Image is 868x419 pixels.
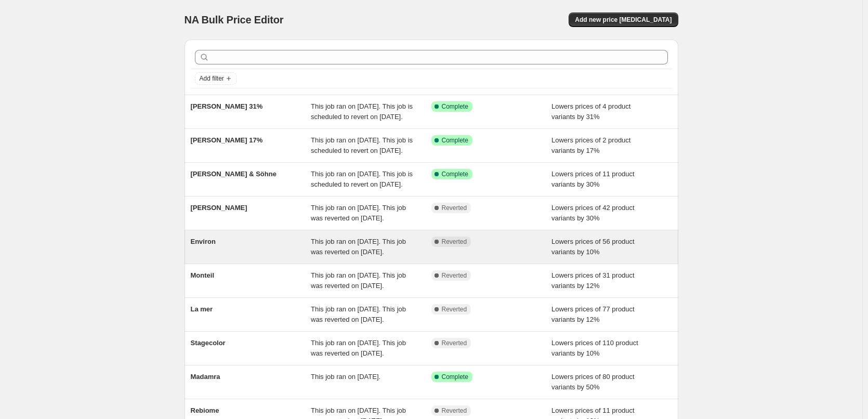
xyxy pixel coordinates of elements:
[311,170,413,188] span: This job ran on [DATE]. This job is scheduled to revert on [DATE].
[185,14,284,25] span: NA Bulk Price Editor
[551,305,635,323] span: Lowers prices of 77 product variants by 12%
[442,271,467,280] span: Reverted
[191,373,220,381] span: Madamra
[195,72,236,85] button: Add filter
[442,204,467,212] span: Reverted
[551,271,635,290] span: Lowers prices of 31 product variants by 12%
[442,407,467,415] span: Reverted
[551,204,635,222] span: Lowers prices of 42 product variants by 30%
[551,238,635,256] span: Lowers prices of 56 product variants by 10%
[442,102,468,111] span: Complete
[191,271,215,279] span: Monteil
[200,74,224,83] span: Add filter
[191,136,263,144] span: [PERSON_NAME] 17%
[442,238,467,246] span: Reverted
[191,102,263,110] span: [PERSON_NAME] 31%
[311,373,380,381] span: This job ran on [DATE].
[311,136,413,154] span: This job ran on [DATE]. This job is scheduled to revert on [DATE].
[442,339,467,347] span: Reverted
[551,102,630,121] span: Lowers prices of 4 product variants by 31%
[311,204,406,222] span: This job ran on [DATE]. This job was reverted on [DATE].
[191,305,213,313] span: La mer
[551,373,635,391] span: Lowers prices of 80 product variants by 50%
[442,373,468,381] span: Complete
[311,339,406,357] span: This job ran on [DATE]. This job was reverted on [DATE].
[551,136,630,154] span: Lowers prices of 2 product variants by 17%
[442,136,468,145] span: Complete
[569,12,678,27] button: Add new price [MEDICAL_DATA]
[191,339,226,347] span: Stagecolor
[551,339,638,357] span: Lowers prices of 110 product variants by 10%
[191,407,219,414] span: Rebiome
[575,16,672,24] span: Add new price [MEDICAL_DATA]
[311,238,406,256] span: This job ran on [DATE]. This job was reverted on [DATE].
[311,271,406,290] span: This job ran on [DATE]. This job was reverted on [DATE].
[311,305,406,323] span: This job ran on [DATE]. This job was reverted on [DATE].
[442,170,468,178] span: Complete
[191,238,216,245] span: Environ
[551,170,635,188] span: Lowers prices of 11 product variants by 30%
[191,204,247,212] span: [PERSON_NAME]
[311,102,413,121] span: This job ran on [DATE]. This job is scheduled to revert on [DATE].
[191,170,277,178] span: [PERSON_NAME] & Söhne
[442,305,467,313] span: Reverted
